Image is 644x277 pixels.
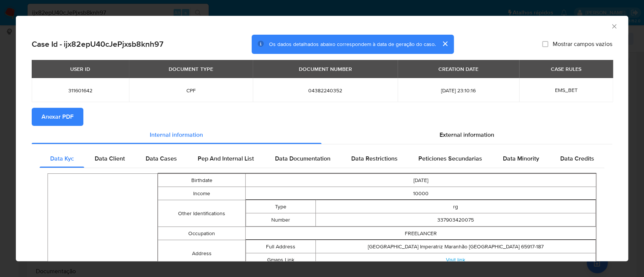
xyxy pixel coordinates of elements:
[351,154,398,163] span: Data Restrictions
[446,256,465,263] a: Visit link
[246,227,596,240] td: FREELANCER
[542,41,548,47] input: Mostrar campos vazios
[50,154,74,163] span: Data Kyc
[66,63,95,75] div: USER ID
[434,63,483,75] div: CREATION DATE
[246,240,316,253] td: Full Address
[560,154,594,163] span: Data Credits
[158,187,245,200] td: Income
[294,63,357,75] div: DOCUMENT NUMBER
[32,126,612,144] div: Detailed info
[407,87,510,94] span: [DATE] 23:10:16
[41,87,120,94] span: 311601642
[158,200,245,227] td: Other Identifications
[553,40,612,48] span: Mostrar campos vazios
[275,154,330,163] span: Data Documentation
[95,154,125,163] span: Data Client
[316,213,596,226] td: 337903420075
[40,150,604,168] div: Detailed internal info
[138,87,244,94] span: CPF
[316,200,596,213] td: rg
[418,154,482,163] span: Peticiones Secundarias
[316,240,596,253] td: [GEOGRAPHIC_DATA] Imperatriz Maranhão [GEOGRAPHIC_DATA] 65917-187
[150,130,203,139] span: Internal information
[32,39,163,49] h2: Case Id - ijx82epU40cJePjxsb8knh97
[246,174,596,187] td: [DATE]
[440,130,494,139] span: External information
[32,108,83,126] button: Anexar PDF
[158,227,245,240] td: Occupation
[41,109,74,125] span: Anexar PDF
[246,200,316,213] td: Type
[246,187,596,200] td: 10000
[164,63,217,75] div: DOCUMENT TYPE
[610,23,617,29] button: Fechar a janela
[436,35,454,53] button: cerrar
[246,253,316,266] td: Gmaps Link
[246,213,316,226] td: Number
[555,86,577,94] span: EMS_BET
[158,240,245,267] td: Address
[198,154,254,163] span: Pep And Internal List
[158,174,245,187] td: Birthdate
[503,154,539,163] span: Data Minority
[16,16,628,261] div: closure-recommendation-modal
[262,87,389,94] span: 04382240352
[546,63,586,75] div: CASE RULES
[269,40,436,48] span: Os dados detalhados abaixo correspondem à data de geração do caso.
[146,154,177,163] span: Data Cases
